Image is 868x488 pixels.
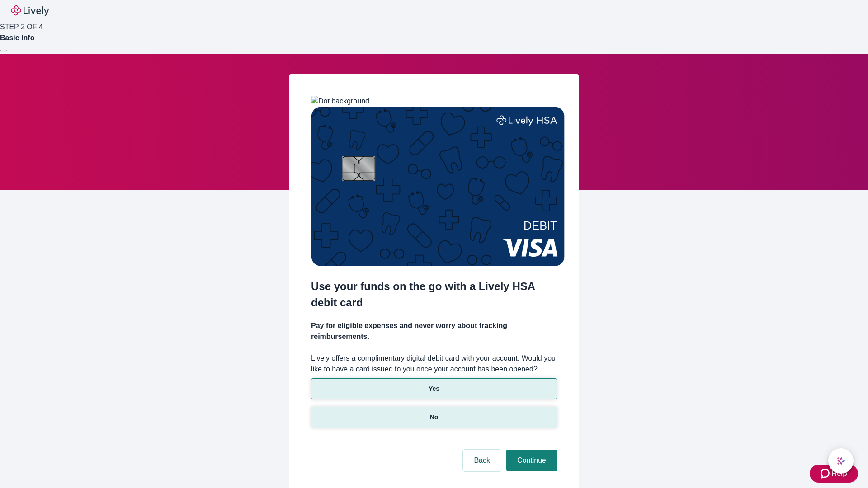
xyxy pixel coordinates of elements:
[311,96,369,107] img: Dot background
[836,456,845,465] svg: Lively AI Assistant
[810,465,858,483] button: Zendesk support iconHelp
[311,378,557,399] button: Yes
[821,468,831,479] svg: Zendesk support icon
[463,450,501,471] button: Back
[429,384,439,394] p: Yes
[506,450,557,471] button: Continue
[11,5,49,16] img: Lively
[311,320,557,342] h4: Pay for eligible expenses and never worry about tracking reimbursements.
[311,353,557,375] label: Lively offers a complimentary digital debit card with your account. Would you like to have a card...
[430,413,439,422] p: No
[311,407,557,428] button: No
[311,107,565,266] img: Debit card
[828,448,854,474] button: chat
[311,278,557,311] h2: Use your funds on the go with a Lively HSA debit card
[831,468,847,479] span: Help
